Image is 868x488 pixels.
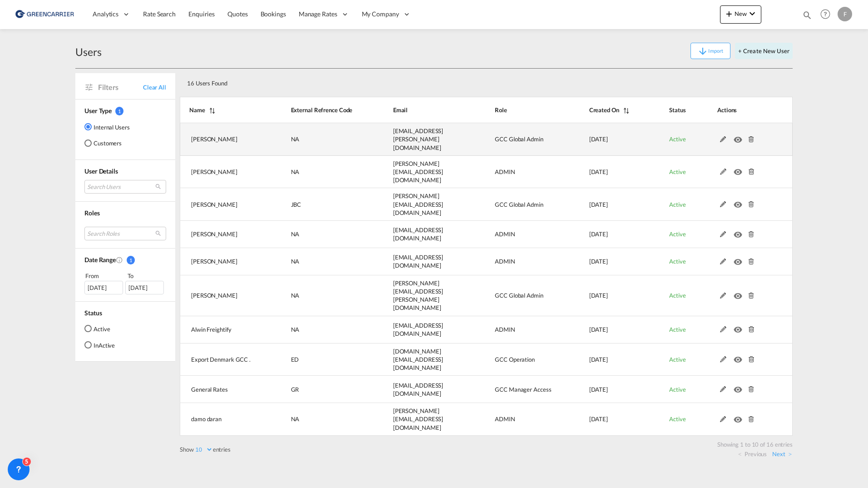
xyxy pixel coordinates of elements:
[191,258,237,265] span: [PERSON_NAME]
[393,382,444,397] span: [EMAIL_ADDRESS][DOMAIN_NAME]
[734,290,745,297] md-icon: icon-eye
[180,275,268,316] td: Saranya K
[191,356,251,363] span: Export Denmark GCC .
[268,403,370,436] td: NA
[589,326,608,333] span: [DATE]
[393,226,444,242] span: [EMAIL_ADDRESS][DOMAIN_NAME]
[291,356,299,363] span: ED
[738,450,767,458] a: Previous
[268,376,370,403] td: GR
[734,166,745,173] md-icon: icon-eye
[589,168,608,175] span: [DATE]
[567,403,646,436] td: 2025-01-14
[362,10,399,19] span: My Company
[268,275,370,316] td: NA
[393,407,444,431] span: [PERSON_NAME][EMAIL_ADDRESS][DOMAIN_NAME]
[84,122,130,131] md-radio-button: Internal Users
[567,221,646,248] td: 2025-07-01
[589,135,608,143] span: [DATE]
[589,356,608,363] span: [DATE]
[180,156,268,189] td: Tamizh Selvi
[116,256,123,264] md-icon: Created On
[370,97,473,123] th: Email
[268,344,370,376] td: ED
[180,188,268,221] td: Julius Brødbæk Casparij
[393,322,444,337] span: [EMAIL_ADDRESS][DOMAIN_NAME]
[472,316,566,344] td: ADMIN
[180,123,268,156] td: Janni Hartmann
[268,156,370,189] td: NA
[472,188,566,221] td: GCC Global Admin
[472,221,566,248] td: ADMIN
[720,5,761,24] button: icon-plus 400-fgNewicon-chevron-down
[669,230,686,238] span: Active
[227,10,247,18] span: Quotes
[291,292,300,299] span: NA
[191,135,237,143] span: [PERSON_NAME]
[291,326,300,333] span: NA
[472,97,566,123] th: Role
[495,356,535,363] span: GCC Operation
[84,309,102,317] span: Status
[393,254,444,269] span: [EMAIL_ADDRESS][DOMAIN_NAME]
[734,256,745,263] md-icon: icon-eye
[589,415,608,423] span: [DATE]
[84,167,118,175] span: User Details
[127,271,167,280] div: To
[724,10,758,17] span: New
[495,326,515,333] span: ADMIN
[695,97,793,123] th: Actions
[495,201,543,208] span: GCC Global Admin
[734,229,745,235] md-icon: icon-eye
[261,10,286,18] span: Bookings
[472,248,566,275] td: ADMIN
[268,248,370,275] td: NA
[180,316,268,344] td: Alwin Freightify
[734,324,745,330] md-icon: icon-eye
[291,386,299,393] span: GR
[669,201,686,208] span: Active
[291,135,300,143] span: NA
[802,10,812,20] md-icon: icon-magnify
[191,168,237,175] span: [PERSON_NAME]
[191,230,237,238] span: [PERSON_NAME]
[567,316,646,344] td: 2025-02-13
[734,354,745,360] md-icon: icon-eye
[472,123,566,156] td: GCC Global Admin
[183,72,729,91] div: 16 Users Found
[143,10,176,18] span: Rate Search
[370,275,473,316] td: saranya.kothandan@freightfy.com
[393,127,444,151] span: [EMAIL_ADDRESS][PERSON_NAME][DOMAIN_NAME]
[772,450,792,458] a: Next
[669,168,686,175] span: Active
[84,107,112,115] span: User Type
[589,230,608,238] span: [DATE]
[84,324,115,333] md-radio-button: Active
[472,403,566,436] td: ADMIN
[567,376,646,403] td: 2025-01-18
[191,386,228,393] span: General Rates
[567,275,646,316] td: 2025-04-22
[191,326,231,333] span: Alwin Freightify
[191,201,237,208] span: [PERSON_NAME]
[370,188,473,221] td: julius.brodbak.casparij@greencarrier.com
[370,156,473,189] td: tamizhselvi@freightify.in
[495,135,543,143] span: GCC Global Admin
[291,168,300,175] span: NA
[127,256,135,264] span: 1
[268,97,370,123] th: External Refrence Code
[734,199,745,205] md-icon: icon-eye
[838,7,852,21] div: F
[268,221,370,248] td: NA
[291,201,301,208] span: JBC
[472,344,566,376] td: GCC Operation
[589,292,608,299] span: [DATE]
[589,201,608,208] span: [DATE]
[370,248,473,275] td: imran.khan@freightfy.com
[180,97,268,123] th: Name
[734,134,745,140] md-icon: icon-eye
[734,414,745,420] md-icon: icon-eye
[188,10,215,18] span: Enquiries
[84,256,116,264] span: Date Range
[669,258,686,265] span: Active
